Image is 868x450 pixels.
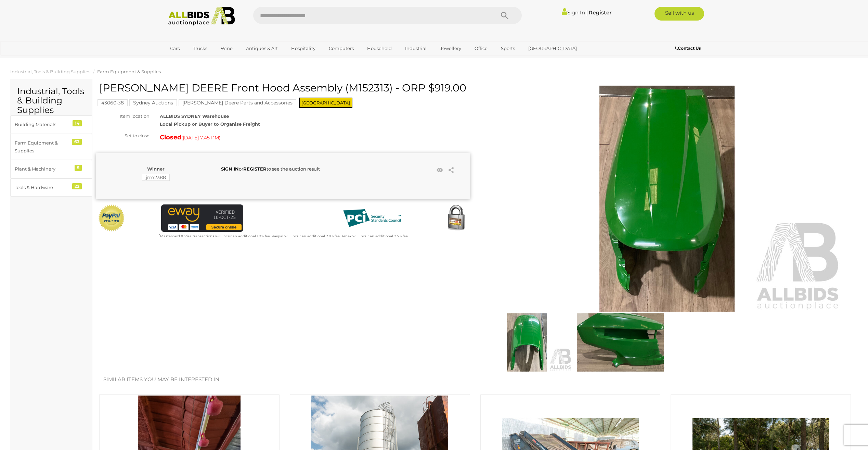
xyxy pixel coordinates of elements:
[655,7,704,21] a: Sell with us
[183,135,219,141] span: [DATE] 7:45 PM
[166,43,184,54] a: Cars
[324,43,358,54] a: Computers
[91,132,155,140] div: Set to close
[482,313,572,372] img: JOHN DEERE Front Hood Assembly (M152313) - ORP $919.00
[221,166,239,172] a: SIGN IN
[98,204,126,232] img: Official PayPal Seal
[10,134,92,160] a: Farm Equipment & Supplies 63
[589,9,611,16] a: Register
[181,135,220,140] span: ( )
[492,86,842,312] img: JOHN DEERE Front Hood Assembly (M152313) - ORP $919.00
[160,121,260,127] strong: Local Pickup or Buyer to Organise Freight
[165,7,239,26] img: Allbids.com.au
[72,139,82,145] div: 63
[299,98,352,108] span: [GEOGRAPHIC_DATA]
[243,166,267,172] a: REGISTER
[10,115,92,134] a: Building Materials 14
[15,184,71,191] div: Tools & Hardware
[17,87,85,115] h2: Industrial, Tools & Building Supplies
[470,43,492,54] a: Office
[103,377,847,383] h2: Similar items you may be interested in
[179,100,296,105] a: [PERSON_NAME] Deere Parts and Accessories
[75,165,82,171] div: 5
[15,139,71,155] div: Farm Equipment & Supplies
[675,46,701,51] b: Contact Us
[436,43,466,54] a: Jewellery
[129,100,177,105] a: Sydney Auctions
[15,121,71,128] div: Building Materials
[91,112,155,120] div: Item location
[159,234,409,238] small: Mastercard & Visa transactions will incur an additional 1.9% fee. Paypal will incur an additional...
[97,69,161,74] a: Farm Equipment & Supplies
[179,99,296,106] mark: [PERSON_NAME] Deere Parts and Accessories
[98,100,128,105] a: 43060-38
[73,120,82,126] div: 14
[10,178,92,197] a: Tools & Hardware 22
[435,165,445,175] li: Watch this item
[72,183,82,189] div: 22
[363,43,396,54] a: Household
[147,166,165,172] b: Winner
[562,9,585,16] a: Sign In
[524,43,581,54] a: [GEOGRAPHIC_DATA]
[575,313,665,372] img: JOHN DEERE Front Hood Assembly (M152313) - ORP $919.00
[221,166,320,172] span: or to see the auction result
[10,69,90,74] a: Industrial, Tools & Building Supplies
[160,113,229,119] strong: ALLBIDS SYDNEY Warehouse
[488,7,522,24] button: Search
[129,99,177,106] mark: Sydney Auctions
[675,45,702,52] a: Contact Us
[242,43,282,54] a: Antiques & Art
[216,43,237,54] a: Wine
[142,174,170,181] mark: jrm2388
[189,43,212,54] a: Trucks
[160,134,181,141] strong: Closed
[99,82,468,93] h1: [PERSON_NAME] DEERE Front Hood Assembly (M152313) - ORP $919.00
[10,160,92,178] a: Plant & Machinery 5
[161,204,243,232] img: eWAY Payment Gateway
[401,43,431,54] a: Industrial
[442,204,470,232] img: Secured by Rapid SSL
[15,165,71,173] div: Plant & Machinery
[496,43,519,54] a: Sports
[338,204,406,232] img: PCI DSS compliant
[586,9,588,16] span: |
[98,99,128,106] mark: 43060-38
[287,43,320,54] a: Hospitality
